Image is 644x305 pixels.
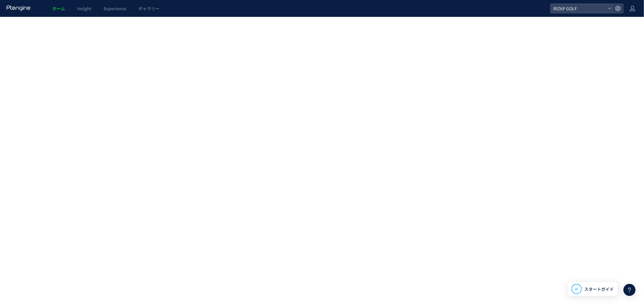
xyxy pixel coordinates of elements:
[138,5,159,11] span: ギャラリー
[584,286,614,292] span: スタートガイド
[52,5,65,11] span: ホーム
[77,5,91,11] span: Insight
[552,4,605,13] span: RIZAP GOLF
[104,5,126,11] span: Experience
